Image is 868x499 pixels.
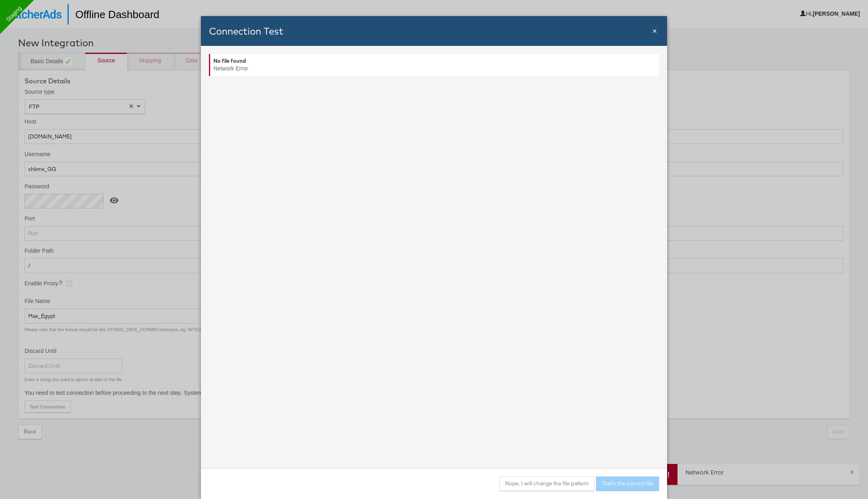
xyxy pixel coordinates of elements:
[209,54,659,76] div: Network Error
[652,27,657,35] span: ×
[201,16,667,499] div: Verify File
[213,57,656,65] div: No file found
[500,476,594,491] button: Nope, I will change the file pattern
[652,25,657,37] div: Close
[209,25,283,37] span: Connection Test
